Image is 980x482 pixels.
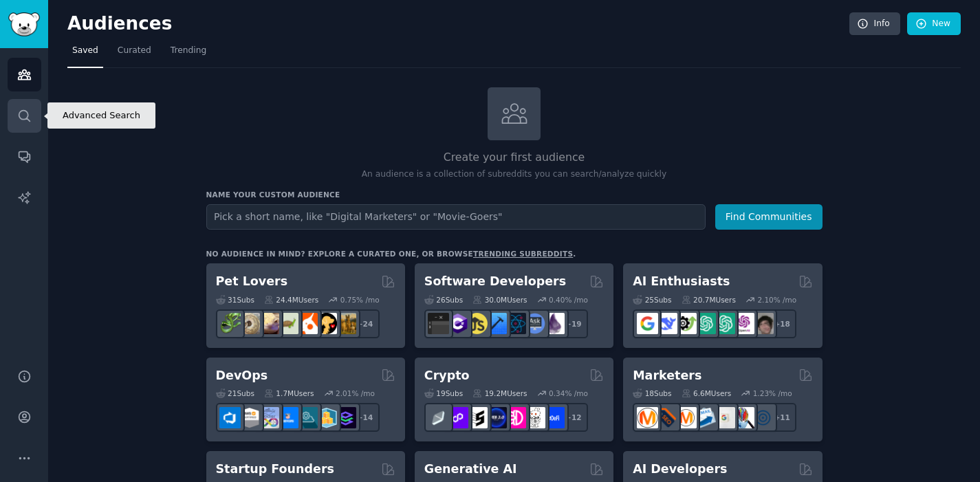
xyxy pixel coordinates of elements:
[296,313,318,334] img: cockatiel
[675,313,697,334] img: AItoolsCatalog
[166,40,211,68] a: Trending
[67,13,849,35] h2: Audiences
[466,407,488,428] img: ethstaker
[351,309,380,338] div: + 24
[715,204,823,230] button: Find Communities
[752,407,774,428] img: OnlineMarketing
[473,250,573,258] a: trending subreddits
[524,407,545,428] img: CryptoNews
[335,407,356,428] img: PlatformEngineers
[549,388,588,398] div: 0.34 % /mo
[216,295,254,305] div: 31 Sub s
[559,309,588,338] div: + 19
[216,388,254,398] div: 21 Sub s
[118,45,151,57] span: Curated
[752,313,774,334] img: ArtificalIntelligence
[351,403,380,432] div: + 14
[695,407,716,428] img: Emailmarketing
[675,407,697,428] img: AskMarketing
[714,313,735,334] img: chatgpt_prompts_
[277,407,298,428] img: DevOpsLinks
[8,12,40,36] img: GummySearch logo
[206,149,823,166] h2: Create your first audience
[258,313,279,334] img: leopardgeckos
[472,295,527,305] div: 30.0M Users
[335,313,356,334] img: dogbreed
[633,388,671,398] div: 18 Sub s
[656,407,677,428] img: bigseo
[258,407,279,428] img: Docker_DevOps
[733,313,754,334] img: OpenAIDev
[424,273,566,290] h2: Software Developers
[316,407,337,428] img: aws_cdk
[633,273,730,290] h2: AI Enthusiasts
[206,190,823,199] h3: Name your custom audience
[907,12,961,36] a: New
[277,313,298,334] img: turtle
[695,313,716,334] img: chatgpt_promptDesign
[767,309,796,338] div: + 18
[72,45,98,57] span: Saved
[219,407,241,428] img: azuredevops
[733,407,754,428] img: MarketingResearch
[206,204,706,230] input: Pick a short name, like "Digital Marketers" or "Movie-Goers"
[316,313,337,334] img: PetAdvice
[637,313,658,334] img: GoogleGeminiAI
[171,45,206,57] span: Trending
[424,295,463,305] div: 26 Sub s
[849,12,900,36] a: Info
[239,313,260,334] img: ballpython
[113,40,156,68] a: Curated
[543,313,565,334] img: elixir
[216,461,334,478] h2: Startup Founders
[524,313,545,334] img: AskComputerScience
[466,313,488,334] img: learnjavascript
[219,313,241,334] img: herpetology
[714,407,735,428] img: googleads
[543,407,565,428] img: defi_
[424,461,517,478] h2: Generative AI
[505,407,526,428] img: defiblockchain
[682,295,736,305] div: 20.7M Users
[486,313,507,334] img: iOSProgramming
[264,388,314,398] div: 1.7M Users
[447,313,468,334] img: csharp
[447,407,468,428] img: 0xPolygon
[424,388,463,398] div: 19 Sub s
[264,295,318,305] div: 24.4M Users
[67,40,103,68] a: Saved
[656,313,677,334] img: DeepSeek
[296,407,318,428] img: platformengineering
[206,249,576,259] div: No audience in mind? Explore a curated one, or browse .
[633,295,671,305] div: 25 Sub s
[472,388,527,398] div: 19.2M Users
[336,388,375,398] div: 2.01 % /mo
[216,273,288,290] h2: Pet Lovers
[206,168,823,181] p: An audience is a collection of subreddits you can search/analyze quickly
[767,403,796,432] div: + 11
[340,295,380,305] div: 0.75 % /mo
[486,407,507,428] img: web3
[682,388,732,398] div: 6.6M Users
[239,407,260,428] img: AWS_Certified_Experts
[753,388,792,398] div: 1.23 % /mo
[559,403,588,432] div: + 12
[633,461,727,478] h2: AI Developers
[505,313,526,334] img: reactnative
[428,407,449,428] img: ethfinance
[637,407,658,428] img: content_marketing
[549,295,588,305] div: 0.40 % /mo
[424,367,470,384] h2: Crypto
[633,367,701,384] h2: Marketers
[428,313,449,334] img: software
[216,367,268,384] h2: DevOps
[757,295,796,305] div: 2.10 % /mo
